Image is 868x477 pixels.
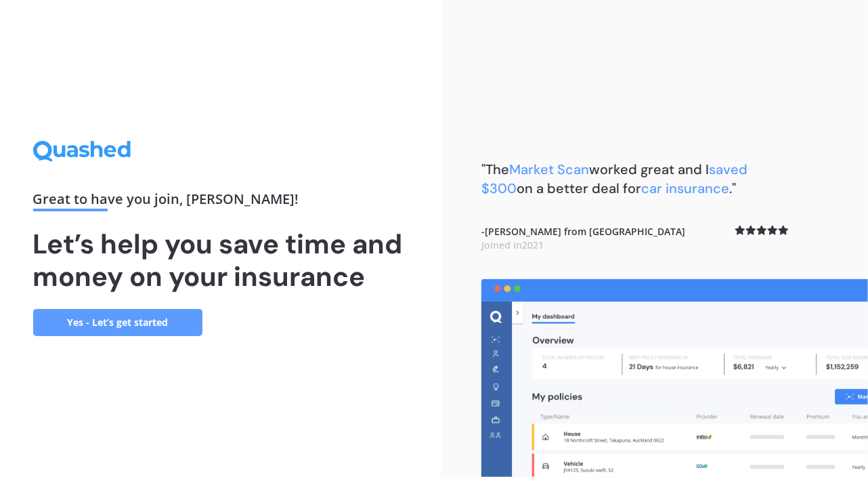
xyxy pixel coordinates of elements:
[33,228,408,293] h1: Let’s help you save time and money on your insurance
[481,239,544,251] span: Joined in 2021
[509,161,589,178] span: Market Scan
[33,192,408,211] div: Great to have you join , [PERSON_NAME] !
[641,180,729,197] span: car insurance
[33,309,202,336] a: Yes - Let’s get started
[481,225,685,251] b: - [PERSON_NAME] from [GEOGRAPHIC_DATA]
[481,161,747,197] span: saved $300
[481,161,747,197] b: "The worked great and I on a better deal for ."
[481,279,868,477] img: dashboard.webp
